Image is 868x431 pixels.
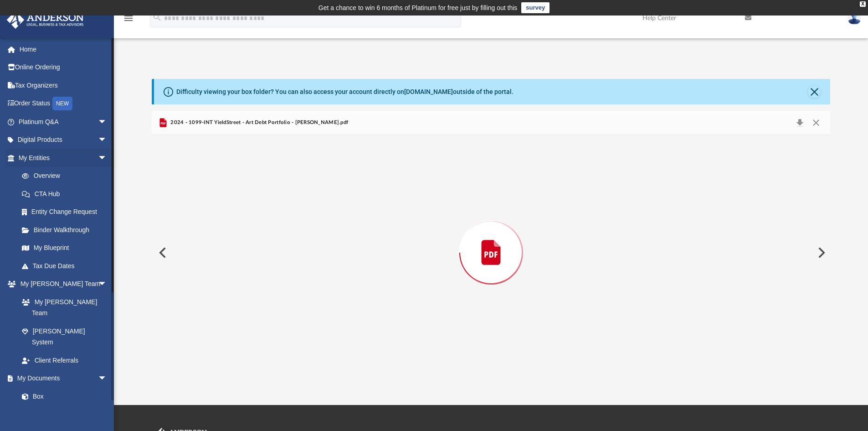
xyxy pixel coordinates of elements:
button: Next File [811,240,831,265]
a: [PERSON_NAME] System [13,322,116,351]
a: Platinum Q&Aarrow_drop_down [6,113,121,131]
i: menu [123,13,134,24]
button: Close [808,85,821,98]
span: arrow_drop_down [98,275,116,294]
a: My [PERSON_NAME] Team [13,293,112,322]
span: arrow_drop_down [98,149,116,167]
span: arrow_drop_down [98,113,116,131]
a: Digital Productsarrow_drop_down [6,131,121,149]
a: Overview [13,167,121,185]
a: [DOMAIN_NAME] [404,88,453,95]
button: Previous File [152,240,172,265]
img: User Pic [847,11,861,25]
a: Client Referrals [13,351,116,369]
a: Binder Walkthrough [13,221,121,239]
a: menu [123,17,134,24]
a: Box [13,387,112,405]
a: My Documentsarrow_drop_down [6,369,116,388]
div: Preview [152,111,831,370]
a: survey [521,2,550,13]
a: Tax Due Dates [13,257,121,275]
span: arrow_drop_down [98,369,116,388]
button: Close [808,116,824,129]
div: Get a chance to win 6 months of Platinum for free just by filling out this [318,2,518,13]
a: My Entitiesarrow_drop_down [6,149,121,167]
a: Tax Organizers [6,76,121,94]
span: 2024 - 1099-INT YieldStreet - Art Debt Portfolio - [PERSON_NAME].pdf [169,119,348,127]
a: Entity Change Request [13,203,121,221]
img: Anderson Advisors Platinum Portal [4,11,87,29]
div: close [860,1,866,7]
i: search [152,12,162,22]
a: Order StatusNEW [6,94,121,113]
a: My [PERSON_NAME] Teamarrow_drop_down [6,275,116,293]
span: arrow_drop_down [98,131,116,150]
button: Download [791,116,808,129]
a: My Blueprint [13,239,116,257]
a: CTA Hub [13,185,121,203]
a: Online Ordering [6,58,121,77]
div: Difficulty viewing your box folder? You can also access your account directly on outside of the p... [176,87,514,97]
a: Home [6,40,121,58]
div: NEW [52,97,72,110]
